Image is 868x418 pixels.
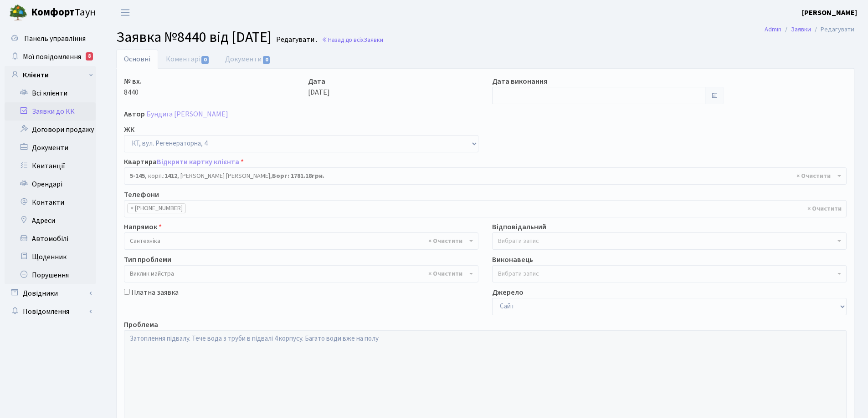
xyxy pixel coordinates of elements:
[124,167,847,185] span: <b>5-145</b>, корп.: <b>1412</b>, Бундига Ірина Миколаївна, <b>Борг: 1781.18грн.</b>
[117,76,301,104] div: 8440
[124,222,162,232] label: Напрямок
[86,52,93,60] div: 8
[428,237,462,246] span: Видалити всі елементи
[124,319,158,330] label: Проблема
[492,287,524,298] label: Джерело
[124,265,478,282] span: Виклик майстра
[124,124,134,135] label: ЖК
[31,5,96,20] span: Таун
[5,175,96,193] a: Орендарі
[124,189,159,200] label: Телефони
[5,102,96,121] a: Заявки до КК
[124,109,145,120] label: Автор
[791,25,811,34] a: Заявки
[5,266,96,284] a: Порушення
[130,237,467,246] span: Сантехніка
[24,34,86,44] span: Панель управління
[272,171,324,181] b: Борг: 1781.18грн.
[130,269,467,278] span: Виклик майстра
[116,50,158,69] a: Основні
[130,171,145,181] b: 5-145
[5,157,96,175] a: Квитанції
[124,254,171,265] label: Тип проблеми
[130,171,835,181] span: <b>5-145</b>, корп.: <b>1412</b>, Бундига Ірина Миколаївна, <b>Борг: 1781.18грн.</b>
[364,35,383,44] span: Заявки
[114,5,137,20] button: Переключити навігацію
[5,230,96,248] a: Автомобілі
[5,121,96,139] a: Договори продажу
[201,56,209,64] span: 0
[124,76,142,87] label: № вх.
[164,171,177,181] b: 1412
[263,56,270,64] span: 0
[124,156,244,167] label: Квартира
[9,4,27,22] img: logo.png
[274,35,317,44] small: Редагувати .
[5,139,96,157] a: Документи
[428,269,462,278] span: Видалити всі елементи
[146,109,228,119] a: Бундига [PERSON_NAME]
[5,193,96,212] a: Контакти
[492,76,547,87] label: Дата виконання
[127,203,186,213] li: (050) 351-65-57
[5,30,96,48] a: Панель управління
[158,50,217,69] a: Коментарі
[217,50,278,69] a: Документи
[116,27,272,48] span: Заявка №8440 від [DATE]
[796,171,831,181] span: Видалити всі елементи
[811,25,854,35] li: Редагувати
[308,76,325,87] label: Дата
[5,48,96,66] a: Мої повідомлення8
[124,232,478,250] span: Сантехніка
[5,248,96,266] a: Щоденник
[765,25,781,34] a: Admin
[5,84,96,102] a: Всі клієнти
[5,284,96,302] a: Довідники
[498,269,539,278] span: Вибрати запис
[131,287,179,298] label: Платна заявка
[157,157,239,167] a: Відкрити картку клієнта
[492,254,533,265] label: Виконавець
[5,66,96,84] a: Клієнти
[802,7,857,18] a: [PERSON_NAME]
[492,222,546,232] label: Відповідальний
[130,204,134,213] span: ×
[5,302,96,321] a: Повідомлення
[23,52,81,62] span: Мої повідомлення
[751,20,868,39] nav: breadcrumb
[5,212,96,230] a: Адреси
[301,76,485,104] div: [DATE]
[802,8,857,18] b: [PERSON_NAME]
[31,5,75,20] b: Комфорт
[322,35,383,44] a: Назад до всіхЗаявки
[807,204,842,213] span: Видалити всі елементи
[498,237,539,246] span: Вибрати запис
